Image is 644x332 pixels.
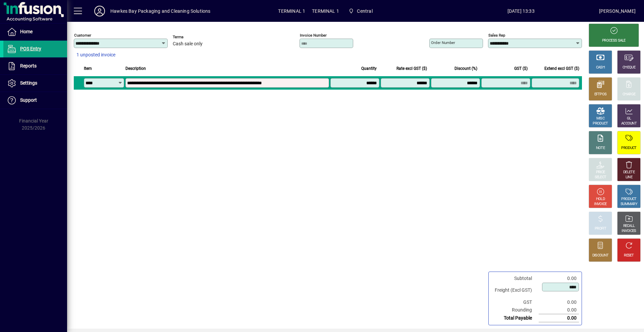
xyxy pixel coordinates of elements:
td: 0.00 [539,298,579,306]
span: Settings [20,80,37,86]
span: Central [346,5,375,17]
div: Hawkes Bay Packaging and Cleaning Solutions [110,6,211,16]
span: Description [125,65,146,72]
span: Support [20,97,37,103]
span: 1 unposted invoice [76,51,115,58]
td: 0.00 [539,275,579,282]
mat-label: Customer [74,33,91,38]
div: LINE [626,175,632,180]
div: SELECT [595,175,606,180]
div: CASH [596,65,605,70]
span: Home [20,29,33,34]
div: CHARGE [623,92,636,97]
span: GST ($) [514,65,528,72]
div: MISC [596,116,604,121]
span: [DATE] 13:33 [443,6,599,16]
span: TERMINAL 1 [312,6,339,16]
a: Home [3,23,67,40]
div: INVOICES [622,229,636,234]
span: TERMINAL 1 [278,6,305,16]
mat-label: Order number [431,40,455,45]
td: 0.00 [539,306,579,314]
span: Cash sale only [173,41,203,47]
div: PRODUCT [621,197,636,202]
td: 0.00 [539,314,579,322]
span: Discount (%) [454,65,477,72]
mat-label: Sales rep [488,33,505,38]
span: Reports [20,63,37,68]
button: 1 unposted invoice [74,49,118,61]
td: GST [491,298,539,306]
span: Terms [173,35,213,39]
div: INVOICE [594,202,606,207]
mat-label: Invoice number [300,33,327,38]
span: POS Entry [20,46,41,51]
td: Rounding [491,306,539,314]
div: HOLD [596,197,605,202]
div: NOTE [596,146,605,151]
td: Freight (Excl GST) [491,282,539,298]
div: GL [627,116,631,121]
span: Item [84,65,92,72]
span: Rate excl GST ($) [396,65,427,72]
div: PRICE [596,170,605,175]
span: Extend excl GST ($) [544,65,579,72]
div: PRODUCT [593,121,608,126]
div: DELETE [623,170,635,175]
div: CHEQUE [623,65,635,70]
div: RESET [624,253,634,258]
div: RECALL [623,224,635,229]
div: DISCOUNT [592,253,608,258]
div: PRODUCT [621,146,636,151]
td: Subtotal [491,275,539,282]
div: SUMMARY [621,202,637,207]
div: [PERSON_NAME] [599,6,636,16]
div: ACCOUNT [621,121,637,126]
span: Quantity [361,65,377,72]
a: Reports [3,58,67,75]
div: PROCESS SALE [602,38,626,43]
div: PROFIT [595,226,606,231]
a: Settings [3,75,67,92]
td: Total Payable [491,314,539,322]
span: Central [357,6,372,16]
button: Profile [89,5,110,17]
a: Support [3,92,67,109]
div: EFTPOS [594,92,607,97]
